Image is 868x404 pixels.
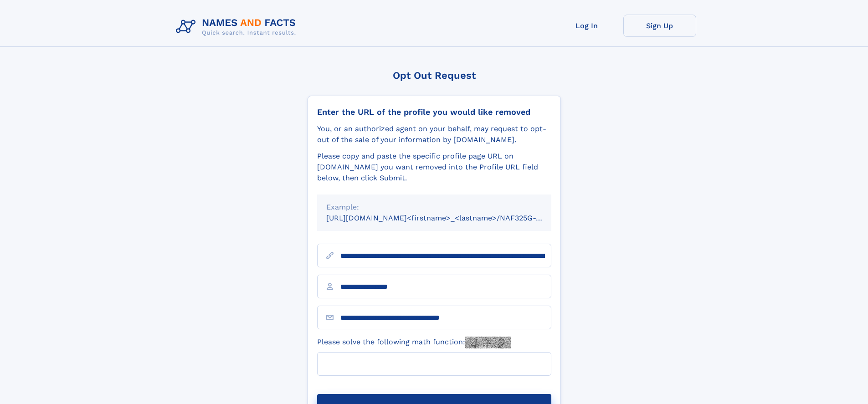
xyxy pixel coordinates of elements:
[317,123,551,145] div: You, or an authorized agent on your behalf, may request to opt-out of the sale of your informatio...
[550,15,623,37] a: Log In
[326,202,542,213] div: Example:
[317,107,551,117] div: Enter the URL of the profile you would like removed
[317,337,511,348] label: Please solve the following math function:
[172,15,303,39] img: Logo Names and Facts
[308,70,561,81] div: Opt Out Request
[326,214,569,222] small: [URL][DOMAIN_NAME]<firstname>_<lastname>/NAF325G-xxxxxxxx
[317,151,551,184] div: Please copy and paste the specific profile page URL on [DOMAIN_NAME] you want removed into the Pr...
[623,15,696,37] a: Sign Up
